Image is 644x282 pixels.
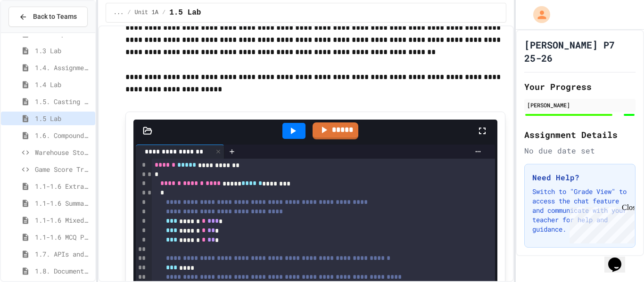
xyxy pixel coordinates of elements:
span: Game Score Tracker [35,164,91,174]
h3: Need Help? [532,172,627,183]
iframe: chat widget [604,244,635,273]
div: Chat with us now!Close [4,4,65,60]
span: 1.6. Compound Assignment Operators [35,130,91,140]
span: 1.8. Documentation with Comments and Preconditions [35,266,91,276]
span: 1.1-1.6 Mixed Up Code Practice [35,215,91,225]
span: 1.4 Lab [35,80,91,89]
span: 1.1-1.6 Extra Coding Practice [35,181,91,191]
span: 1.5 Lab [35,113,91,123]
span: 1.4. Assignment and Input [35,63,91,73]
div: [PERSON_NAME] [527,101,633,109]
h1: [PERSON_NAME] P7 25-26 [524,38,636,64]
iframe: chat widget [566,203,635,243]
h2: Your Progress [524,80,636,93]
span: / [127,9,131,16]
span: 1.1-1.6 Summary [35,198,91,208]
span: 1.7. APIs and Libraries [35,249,91,259]
button: Back to Teams [8,7,88,27]
span: ... [114,9,124,16]
p: Switch to "Grade View" to access the chat feature and communicate with your teacher for help and ... [532,187,627,234]
span: Warehouse Stock Calculator [35,147,91,157]
div: My Account [523,4,553,25]
span: 1.5. Casting and Ranges of Values [35,97,91,106]
span: Back to Teams [33,12,77,22]
div: No due date set [524,145,636,156]
span: / [162,9,165,16]
span: 1.1-1.6 MCQ Practice [35,232,91,242]
span: 1.3 Lab [35,46,91,56]
span: Unit 1A [135,9,158,16]
span: 1.5 Lab [169,7,201,18]
h2: Assignment Details [524,128,636,141]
